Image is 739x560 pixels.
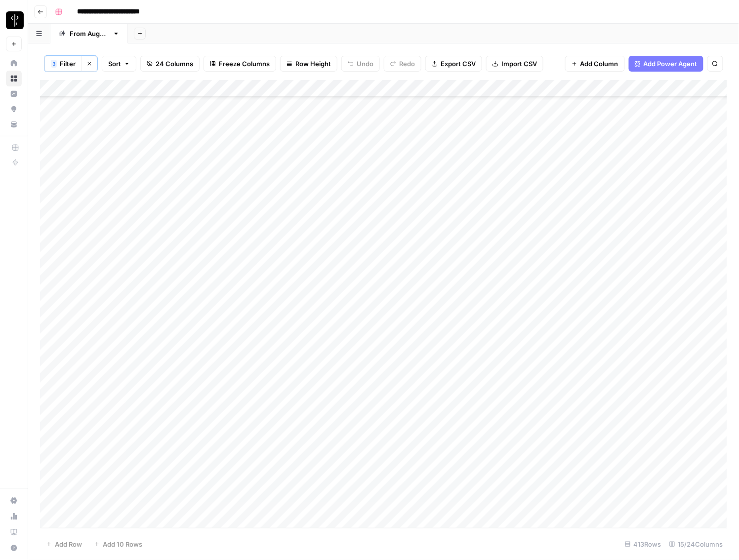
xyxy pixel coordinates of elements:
[6,493,22,509] a: Settings
[140,56,200,72] button: 24 Columns
[108,59,121,69] span: Sort
[399,59,415,69] span: Redo
[6,8,22,33] button: Workspace: LP Production Workloads
[70,29,109,39] div: From [DATE]
[6,117,22,132] a: Your Data
[6,524,22,540] a: Learning Hub
[629,56,703,72] button: Add Power Agent
[6,509,22,524] a: Usage
[6,101,22,117] a: Opportunities
[156,59,193,69] span: 24 Columns
[60,59,76,69] span: Filter
[501,59,537,69] span: Import CSV
[580,59,618,69] span: Add Column
[6,540,22,556] button: Help + Support
[621,536,665,552] div: 413 Rows
[102,56,136,72] button: Sort
[357,59,373,69] span: Undo
[52,60,55,68] span: 3
[55,539,82,549] span: Add Row
[665,536,727,552] div: 15/24 Columns
[280,56,337,72] button: Row Height
[644,59,698,69] span: Add Power Agent
[6,86,22,102] a: Insights
[565,56,625,72] button: Add Column
[6,71,22,86] a: Browse
[6,55,22,71] a: Home
[88,536,148,552] button: Add 10 Rows
[219,59,270,69] span: Freeze Columns
[103,539,142,549] span: Add 10 Rows
[384,56,421,72] button: Redo
[295,59,331,69] span: Row Height
[51,60,57,68] div: 3
[341,56,380,72] button: Undo
[44,56,82,72] button: 3Filter
[50,24,128,43] a: From [DATE]
[425,56,482,72] button: Export CSV
[40,536,88,552] button: Add Row
[441,59,476,69] span: Export CSV
[204,56,276,72] button: Freeze Columns
[486,56,543,72] button: Import CSV
[6,11,24,29] img: LP Production Workloads Logo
